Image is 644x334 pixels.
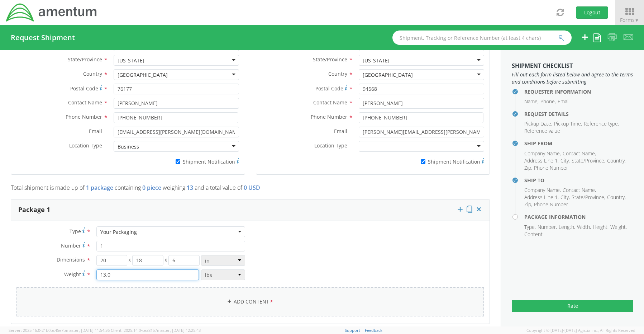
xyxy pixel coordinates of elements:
li: Pickup Date [524,120,552,127]
label: Shipment Notification [359,157,484,165]
span: X [127,255,132,266]
p: Total shipment is made up of containing weighing and a total value of [11,184,490,196]
span: State/Province [68,56,102,63]
span: master, [DATE] 12:25:43 [157,328,201,333]
li: Zip [524,201,532,208]
input: Width [132,255,163,266]
li: Address Line 1 [524,194,559,201]
img: dyn-intl-logo-049831509241104b2a82.png [5,3,98,23]
li: Contact Name [563,150,596,157]
span: ▼ [635,17,639,23]
span: Forms [620,17,639,23]
span: Client: 2025.14.0-cea8157 [111,328,201,333]
li: Type [524,224,536,231]
span: Email [89,128,102,135]
span: master, [DATE] 11:54:36 [66,328,110,333]
li: Email [558,98,569,105]
span: Country [83,70,102,77]
span: Number [61,242,81,249]
li: Name [524,98,539,105]
span: Location Type [314,142,347,149]
span: 0 piece [142,184,161,192]
h4: Requester Information [524,89,633,94]
div: [US_STATE] [363,57,390,64]
span: Weight [64,271,81,278]
h4: Ship From [524,141,633,146]
span: Postal Code [315,85,343,92]
span: Location Type [69,142,102,149]
li: Height [593,224,609,231]
li: Zip [524,164,532,171]
li: Phone Number [534,201,568,208]
a: Feedback [365,328,382,333]
span: Type [70,228,81,235]
h4: Request Shipment [11,34,75,42]
li: Contact Name [563,187,596,194]
h3: Package 1 [18,206,50,213]
span: Fill out each form listed below and agree to the terms and conditions before submitting [512,71,633,85]
li: Width [577,224,591,231]
input: Height [168,255,199,266]
div: Your Packaging [100,229,137,236]
h3: Shipment Checklist [512,63,633,69]
button: Logout [576,6,608,19]
span: Country [328,70,347,77]
input: Length [96,255,127,266]
li: Company Name [524,187,561,194]
a: Add Content [16,287,484,316]
span: Contact Name [313,99,347,106]
input: Shipment, Tracking or Reference Number (at least 4 chars) [392,30,572,45]
h4: Request Details [524,111,633,117]
li: City [560,157,570,164]
span: Server: 2025.16.0-21b0bc45e7b [9,328,110,333]
button: Rate [512,300,633,312]
li: Reference value [524,127,560,135]
span: 0 USD [244,184,260,192]
li: Phone Number [534,164,568,171]
h4: Package Information [524,214,633,220]
span: Postal Code [70,85,98,92]
span: 13 [187,184,193,192]
div: [US_STATE] [118,57,144,64]
li: State/Province [572,194,605,201]
h4: Ship To [524,178,633,183]
li: Company Name [524,150,561,157]
div: Business [118,143,139,150]
span: Copyright © [DATE]-[DATE] Agistix Inc., All Rights Reserved [526,328,635,333]
div: [GEOGRAPHIC_DATA] [118,71,168,79]
li: State/Province [572,157,605,164]
span: Phone Number [311,113,347,120]
span: State/Province [313,56,347,63]
li: Country [607,157,626,164]
li: Address Line 1 [524,157,559,164]
span: Email [334,128,347,135]
li: City [560,194,570,201]
input: Shipment Notification [421,159,425,164]
a: Support [345,328,360,333]
li: Content [524,231,543,238]
li: Number [538,224,557,231]
span: X [163,255,168,266]
li: Reference type [584,120,619,127]
input: Shipment Notification [176,159,180,164]
label: Shipment Notification [114,157,239,165]
li: Pickup Time [554,120,582,127]
span: Contact Name [68,99,102,106]
li: Country [607,194,626,201]
li: Phone [540,98,556,105]
span: Phone Number [66,113,102,120]
div: [GEOGRAPHIC_DATA] [363,71,413,79]
li: Length [559,224,575,231]
span: 1 package [86,184,113,192]
span: Dimensions [57,256,85,263]
li: Weight [610,224,627,231]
